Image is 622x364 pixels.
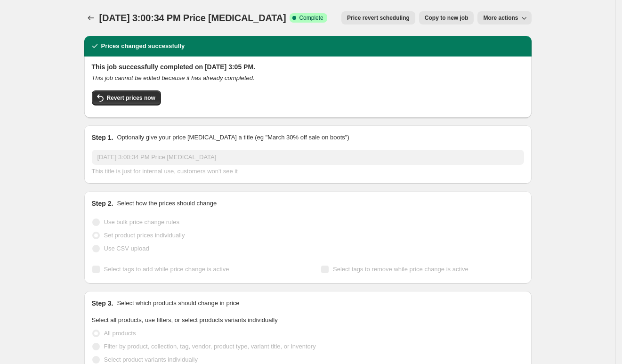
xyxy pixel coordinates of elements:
span: Complete [299,14,323,22]
span: Select all products, use filters, or select products variants individually [92,316,278,324]
span: This title is just for internal use, customers won't see it [92,168,238,175]
span: Copy to new job [425,14,469,22]
h2: Step 1. [92,133,113,142]
h2: Prices changed successfully [101,41,185,51]
span: Price revert scheduling [347,14,410,22]
span: Use CSV upload [104,245,149,252]
i: This job cannot be edited because it has already completed. [92,74,255,81]
span: Filter by product, collection, tag, vendor, product type, variant title, or inventory [104,343,316,350]
span: Set product prices individually [104,232,185,239]
button: Revert prices now [92,90,161,105]
button: More actions [477,11,531,24]
span: Revert prices now [107,94,155,102]
span: [DATE] 3:00:34 PM Price [MEDICAL_DATA] [99,13,286,23]
p: Optionally give your price [MEDICAL_DATA] a title (eg "March 30% off sale on boots") [117,133,349,142]
span: Select product variants individually [104,356,198,363]
p: Select which products should change in price [117,299,239,308]
h2: Step 3. [92,299,113,308]
span: More actions [483,14,518,22]
span: All products [104,330,136,337]
p: Select how the prices should change [117,199,217,208]
h2: Step 2. [92,199,113,208]
span: Use bulk price change rules [104,218,179,226]
span: Select tags to add while price change is active [104,266,229,273]
button: Price revert scheduling [341,11,415,24]
button: Price change jobs [84,11,97,24]
h2: This job successfully completed on [DATE] 3:05 PM. [92,62,524,72]
button: Copy to new job [419,11,474,24]
span: Select tags to remove while price change is active [333,266,469,273]
input: 30% off holiday sale [92,150,524,165]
